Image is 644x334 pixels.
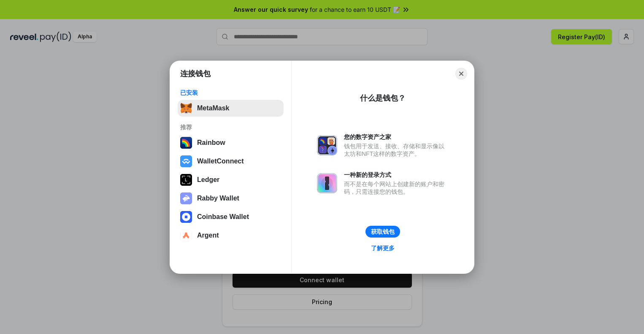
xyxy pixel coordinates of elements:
img: svg+xml,%3Csvg%20width%3D%2228%22%20height%3D%2228%22%20viewBox%3D%220%200%2028%2028%22%20fill%3D... [180,211,192,223]
img: svg+xml,%3Csvg%20width%3D%2228%22%20height%3D%2228%22%20viewBox%3D%220%200%2028%2028%22%20fill%3D... [180,230,192,241]
div: 钱包用于发送、接收、存储和显示像以太坊和NFT这样的数字资产。 [344,142,449,158]
img: svg+xml,%3Csvg%20xmlns%3D%22http%3A%2F%2Fwww.w3.org%2F2000%2Fsvg%22%20fill%3D%22none%22%20viewBox... [317,173,337,193]
button: Coinbase Wallet [178,208,284,225]
img: svg+xml,%3Csvg%20fill%3D%22none%22%20height%3D%2233%22%20viewBox%3D%220%200%2035%2033%22%20width%... [180,102,192,114]
button: Ledger [178,171,284,188]
img: svg+xml,%3Csvg%20xmlns%3D%22http%3A%2F%2Fwww.w3.org%2F2000%2Fsvg%22%20width%3D%2228%22%20height%3... [180,174,192,186]
button: Argent [178,227,284,244]
div: 什么是钱包？ [360,93,406,103]
div: Argent [197,232,219,239]
a: 了解更多 [366,243,400,254]
img: svg+xml,%3Csvg%20width%3D%22120%22%20height%3D%22120%22%20viewBox%3D%220%200%20120%20120%22%20fil... [180,137,192,149]
div: 推荐 [180,123,281,131]
div: Coinbase Wallet [197,213,249,221]
button: 获取钱包 [365,226,400,238]
div: Rainbow [197,139,225,147]
div: 获取钱包 [371,228,395,235]
button: Close [455,68,467,80]
img: svg+xml,%3Csvg%20xmlns%3D%22http%3A%2F%2Fwww.w3.org%2F2000%2Fsvg%22%20fill%3D%22none%22%20viewBox... [317,135,337,155]
div: 您的数字资产之家 [344,133,449,141]
button: MetaMask [178,100,284,117]
div: 一种新的登录方式 [344,171,449,179]
button: WalletConnect [178,153,284,170]
button: Rainbow [178,134,284,151]
div: Ledger [197,176,219,184]
div: 了解更多 [371,244,395,252]
img: svg+xml,%3Csvg%20xmlns%3D%22http%3A%2F%2Fwww.w3.org%2F2000%2Fsvg%22%20fill%3D%22none%22%20viewBox... [180,192,192,204]
img: svg+xml,%3Csvg%20width%3D%2228%22%20height%3D%2228%22%20viewBox%3D%220%200%2028%2028%22%20fill%3D... [180,155,192,167]
div: 已安装 [180,89,281,96]
button: Rabby Wallet [178,190,284,207]
h1: 连接钱包 [180,69,211,79]
div: Rabby Wallet [197,195,239,202]
div: 而不是在每个网站上创建新的账户和密码，只需连接您的钱包。 [344,180,449,195]
div: WalletConnect [197,158,244,165]
div: MetaMask [197,104,229,112]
